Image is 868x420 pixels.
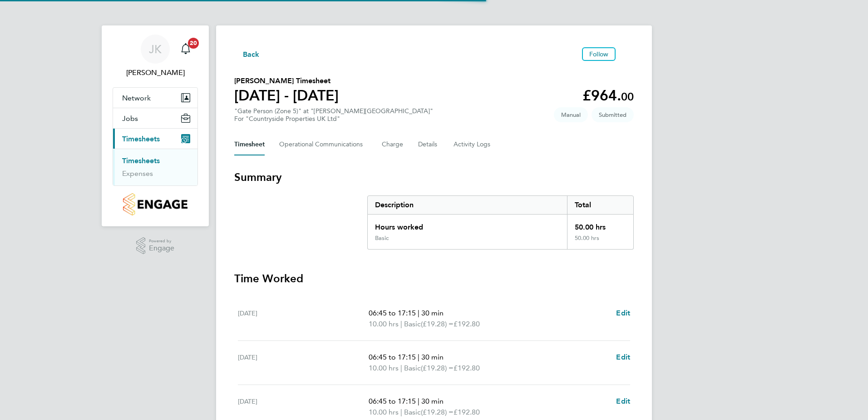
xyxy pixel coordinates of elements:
[149,245,174,252] span: Engage
[400,320,402,328] span: |
[279,134,367,155] button: Operational Communications
[122,114,138,123] span: Jobs
[238,352,369,374] div: [DATE]
[619,52,634,56] button: Timesheets Menu
[113,88,197,108] button: Network
[113,149,197,185] div: Timesheets
[122,94,151,102] span: Network
[149,43,162,55] span: JK
[177,35,195,64] a: 20
[400,408,402,416] span: |
[616,352,630,363] a: Edit
[113,108,197,128] button: Jobs
[567,235,633,249] div: 50.00 hrs
[369,364,399,372] span: 10.00 hrs
[234,86,339,105] h1: [DATE] - [DATE]
[375,235,389,242] div: Basic
[567,215,633,235] div: 50.00 hrs
[234,107,433,123] div: "Gate Person (Zone 5)" at "[PERSON_NAME][GEOGRAPHIC_DATA]"
[616,397,630,405] span: Edit
[616,396,630,407] a: Edit
[369,408,399,416] span: 10.00 hrs
[122,156,160,165] a: Timesheets
[592,107,634,122] span: This timesheet is Submitted.
[421,408,454,416] span: (£19.28) =
[113,129,197,149] button: Timesheets
[123,193,187,215] img: countryside-properties-logo-retina.png
[149,237,174,245] span: Powered by
[234,271,634,286] h3: Time Worked
[234,170,634,185] h3: Summary
[404,407,421,418] span: Basic
[567,196,633,214] div: Total
[369,309,416,317] span: 06:45 to 17:15
[243,49,260,60] span: Back
[122,169,153,178] a: Expenses
[122,135,160,143] span: Timesheets
[369,353,416,361] span: 06:45 to 17:15
[367,195,634,250] div: Summary
[582,47,616,61] button: Follow
[616,308,630,319] a: Edit
[421,309,444,317] span: 30 min
[554,107,588,122] span: This timesheet was manually created.
[616,309,630,317] span: Edit
[188,38,199,49] span: 20
[234,48,260,60] button: Back
[421,397,444,405] span: 30 min
[454,364,480,372] span: £192.80
[238,396,369,418] div: [DATE]
[421,320,454,328] span: (£19.28) =
[589,50,608,58] span: Follow
[421,364,454,372] span: (£19.28) =
[400,364,402,372] span: |
[418,353,419,361] span: |
[616,353,630,361] span: Edit
[404,319,421,330] span: Basic
[113,67,198,78] span: Jason Kite
[368,196,567,214] div: Description
[368,215,567,235] div: Hours worked
[369,397,416,405] span: 06:45 to 17:15
[234,115,433,123] div: For "Countryside Properties UK Ltd"
[369,320,399,328] span: 10.00 hrs
[238,308,369,330] div: [DATE]
[418,134,439,155] button: Details
[234,75,339,86] h2: [PERSON_NAME] Timesheet
[418,397,419,405] span: |
[113,193,198,215] a: Go to home page
[113,35,198,78] a: JK[PERSON_NAME]
[418,309,419,317] span: |
[421,353,444,361] span: 30 min
[234,134,265,155] button: Timesheet
[621,90,634,103] span: 00
[582,87,634,104] app-decimal: £964.
[136,237,175,255] a: Powered byEngage
[102,25,209,226] nav: Main navigation
[454,320,480,328] span: £192.80
[454,408,480,416] span: £192.80
[404,363,421,374] span: Basic
[454,134,492,155] button: Activity Logs
[382,134,404,155] button: Charge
